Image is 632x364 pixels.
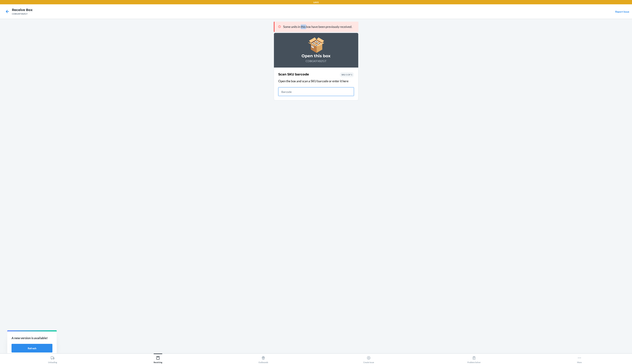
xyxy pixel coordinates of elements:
button: More [527,354,632,363]
p: SKU 1 OF 1 [341,73,352,76]
h2: Scan SKU barcode [278,72,309,77]
a: Report Issue [615,10,629,13]
button: Receiving [105,354,211,363]
p: LAX1 [313,1,319,4]
p: Open the box and scan a SKU barcode or enter it here [278,79,354,84]
div: Create Issue [363,354,374,363]
button: Create Issue [316,354,421,363]
div: More [577,354,582,363]
div: Problem Solver [467,354,481,363]
div: Unloading [48,354,57,363]
div: CDBGKFX8ZGT [12,12,33,15]
p: CDBGKFX8ZGT [278,59,354,63]
p: A new version is available! [12,336,52,340]
button: Problem Solver [421,354,527,363]
input: Barcode [278,87,354,96]
div: Outbounds [258,354,268,363]
button: Refresh [12,344,52,352]
button: Outbounds [211,354,316,363]
h3: Open this box [278,53,354,59]
h4: Receive Box [12,8,33,12]
span: Some units in this box have been previously received. [283,25,352,29]
div: Receiving [154,354,162,363]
